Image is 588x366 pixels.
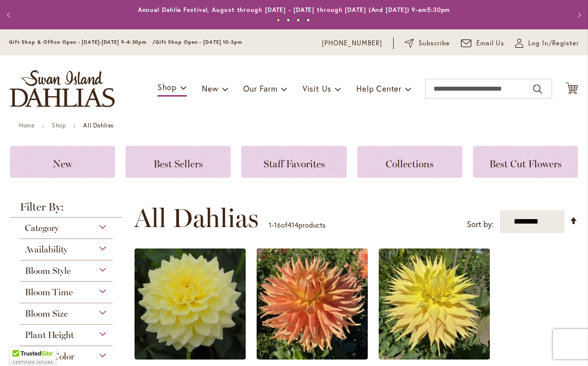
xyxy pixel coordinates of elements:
span: New [202,83,218,94]
img: AC Jeri [379,248,490,360]
a: [PHONE_NUMBER] [322,38,382,48]
a: Subscribe [405,38,450,48]
a: AC Jeri [379,352,490,362]
span: Shop [157,82,177,92]
span: Bloom Size [25,308,68,319]
img: AC BEN [257,248,368,360]
span: Our Farm [243,83,277,94]
span: Bloom Time [25,287,73,298]
span: Collections [386,158,434,170]
a: Shop [52,122,66,129]
span: Help Center [356,83,402,94]
span: Log In/Register [528,38,579,48]
span: Visit Us [302,83,331,94]
span: 414 [288,220,298,230]
a: Best Sellers [126,146,231,178]
img: A-Peeling [135,248,246,360]
span: 1 [269,220,272,230]
span: Gift Shop & Office Open - [DATE]-[DATE] 9-4:30pm / [9,39,155,45]
p: - of products [269,217,325,233]
strong: All Dahlias [83,122,114,129]
button: 4 of 4 [306,18,310,22]
span: Email Us [476,38,505,48]
button: 3 of 4 [296,18,300,22]
a: Staff Favorites [241,146,346,178]
button: Next [568,5,588,25]
span: Availability [25,244,68,255]
span: Best Sellers [153,158,203,170]
iframe: Launch Accessibility Center [7,331,35,359]
a: New [10,146,115,178]
button: 1 of 4 [277,18,280,22]
button: 2 of 4 [287,18,290,22]
span: Staff Favorites [264,158,325,170]
span: Subscribe [419,38,450,48]
span: Bloom Style [25,265,71,276]
strong: Filter By: [10,202,123,218]
label: Sort by: [467,215,494,234]
a: AC BEN [257,352,368,362]
span: All Dahlias [134,203,259,233]
a: store logo [10,70,115,107]
span: Category [25,223,59,234]
span: Best Cut Flowers [489,158,562,170]
span: Gift Shop Open - [DATE] 10-3pm [155,39,242,45]
a: Annual Dahlia Festival, August through [DATE] - [DATE] through [DATE] (And [DATE]) 9-am5:30pm [138,6,450,13]
a: A-Peeling [135,352,246,362]
a: Home [19,122,34,129]
a: Email Us [461,38,505,48]
a: Collections [357,146,462,178]
span: Plant Height [25,330,74,341]
a: Log In/Register [515,38,579,48]
span: 16 [274,220,281,230]
a: Best Cut Flowers [473,146,578,178]
span: New [53,158,72,170]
